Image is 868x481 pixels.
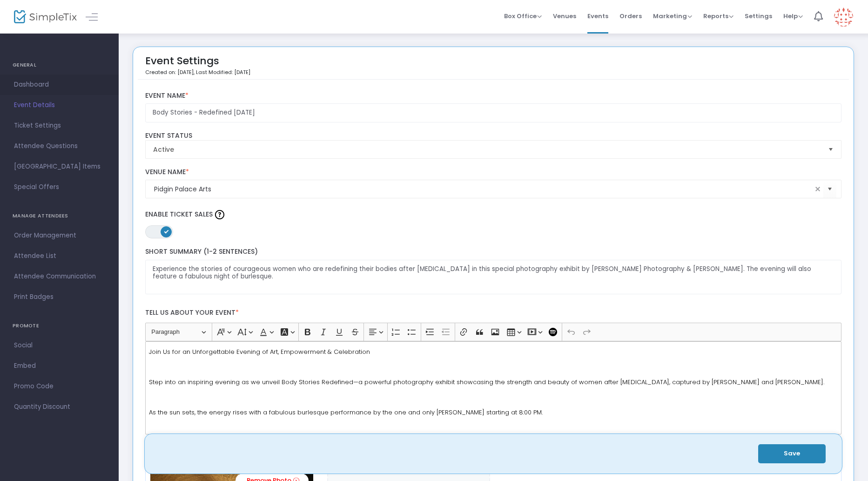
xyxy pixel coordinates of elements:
span: Attendee Communication [14,271,105,283]
label: Tell us about your event [141,304,846,323]
div: Event Settings [145,52,250,79]
span: Quantity Discount [14,401,105,413]
label: Venue Name [145,168,842,176]
span: Step into an inspiring evening as we unveil Body Stories Redefined—a powerful photography exhibit... [149,378,824,386]
span: Ticket Settings [14,120,105,132]
button: Save [758,444,826,463]
span: Help [783,12,803,20]
span: Attendee List [14,250,105,262]
span: Promo Code [14,380,105,393]
span: Print Badges [14,291,105,303]
span: Paragraph [151,326,200,338]
input: Select Venue [154,184,813,194]
span: Active [153,145,821,154]
h4: GENERAL [13,56,106,75]
h4: PROMOTE [13,317,106,335]
h4: MANAGE ATTENDEES [13,207,106,225]
span: clear [812,183,823,195]
span: Social [14,339,105,352]
button: Paragraph [147,325,210,339]
label: Enable Ticket Sales [145,208,842,222]
span: Event Details [14,99,105,111]
button: Select [824,141,837,158]
span: Reports [703,12,733,20]
span: ON [164,229,168,234]
span: Marketing [653,12,692,20]
span: Order Management [14,230,105,242]
div: Editor toolbar [145,323,842,341]
span: As the sun sets, the energy rises with a fabulous burlesque performance by the one and only [PERS... [149,408,543,417]
span: Orders [619,4,642,28]
div: Rich Text Editor, main [145,341,842,434]
span: Events [587,4,608,28]
img: question-mark [215,210,224,219]
span: Box Office [504,12,542,20]
input: Enter Event Name [145,103,842,122]
label: Event Status [145,132,842,140]
label: Event Name [145,92,842,100]
span: Settings [745,4,772,28]
span: Short Summary (1-2 Sentences) [145,247,258,256]
span: Embed [14,360,105,372]
span: Attendee Questions [14,140,105,152]
span: [GEOGRAPHIC_DATA] Items [14,161,105,173]
span: Special Offers [14,181,105,193]
span: Venues [553,4,576,28]
span: Dashboard [14,79,105,91]
button: Select [823,180,836,199]
p: Created on: [DATE] [145,68,250,76]
span: , Last Modified: [DATE] [194,68,250,76]
span: Join Us for an Unforgettable Evening of Art, Empowerment & Celebration [149,347,370,356]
